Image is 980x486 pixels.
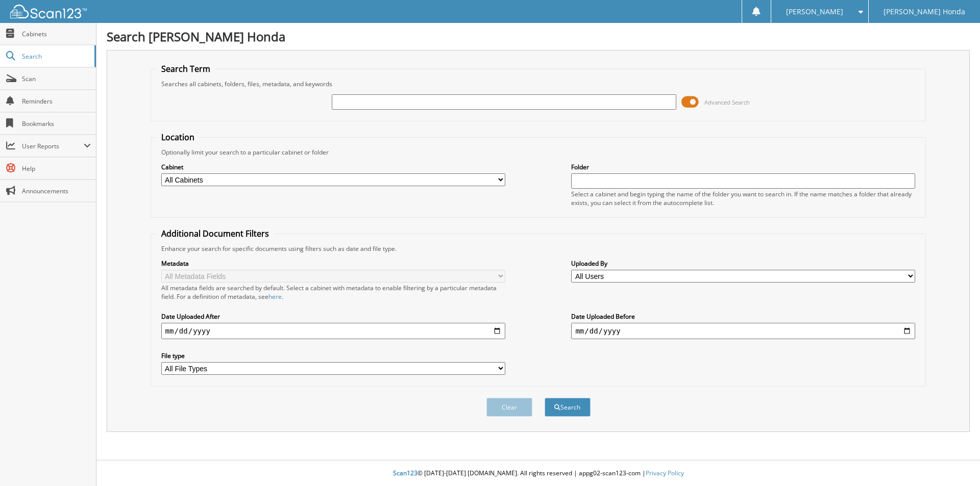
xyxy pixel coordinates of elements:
[161,323,505,339] input: start
[571,190,915,207] div: Select a cabinet and begin typing the name of the folder you want to search in. If the name match...
[156,80,921,88] div: Searches all cabinets, folders, files, metadata, and keywords
[393,469,418,477] span: Scan123
[884,9,965,15] span: [PERSON_NAME] Honda
[571,259,915,268] label: Uploaded By
[704,98,750,106] span: Advanced Search
[571,323,915,339] input: end
[107,28,970,45] h1: Search [PERSON_NAME] Honda
[22,52,89,61] span: Search
[10,5,87,18] img: scan123-logo-white.svg
[156,228,274,239] legend: Additional Document Filters
[22,74,91,83] span: Scan
[571,312,915,321] label: Date Uploaded Before
[22,142,84,150] span: User Reports
[96,461,980,486] div: © [DATE]-[DATE] [DOMAIN_NAME]. All rights reserved | appg02-scan123-com |
[161,259,505,268] label: Metadata
[156,63,215,74] legend: Search Term
[156,244,921,253] div: Enhance your search for specific documents using filters such as date and file type.
[22,97,91,106] span: Reminders
[156,148,921,157] div: Optionally limit your search to a particular cabinet or folder
[786,9,843,15] span: [PERSON_NAME]
[156,132,200,143] legend: Location
[268,292,282,301] a: here
[22,164,91,173] span: Help
[161,312,505,321] label: Date Uploaded After
[22,30,91,38] span: Cabinets
[929,437,980,486] iframe: Chat Widget
[486,398,532,417] button: Clear
[161,163,505,171] label: Cabinet
[571,163,915,171] label: Folder
[22,187,91,195] span: Announcements
[161,351,505,360] label: File type
[22,119,91,128] span: Bookmarks
[646,469,684,477] a: Privacy Policy
[161,284,505,301] div: All metadata fields are searched by default. Select a cabinet with metadata to enable filtering b...
[545,398,591,417] button: Search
